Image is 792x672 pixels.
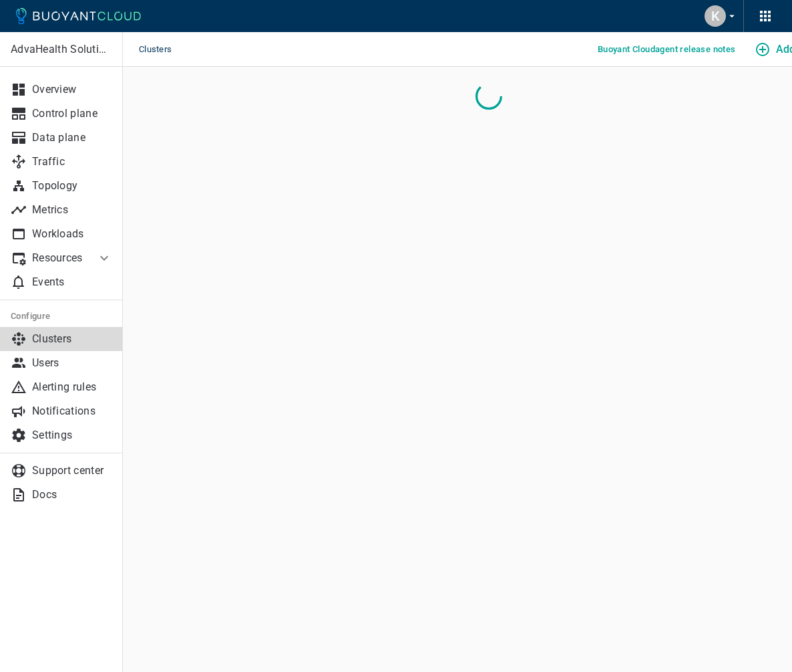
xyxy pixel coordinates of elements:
h5: Configure [11,311,112,322]
p: Topology [32,179,112,193]
p: Overview [32,83,112,96]
div: K [705,5,726,27]
p: Support center [32,464,112,477]
p: Metrics [32,203,112,217]
p: Events [32,275,112,289]
p: Traffic [32,155,112,169]
p: Settings [32,429,112,442]
p: Data plane [32,131,112,144]
a: Buoyant Cloudagent release notes [592,42,741,55]
p: Workloads [32,227,112,241]
p: Notifications [32,405,112,418]
h5: Buoyant Cloud agent release notes [598,44,736,55]
p: Docs [32,488,112,501]
p: Alerting rules [32,380,112,394]
button: Buoyant Cloudagent release notes [592,39,741,60]
p: Users [32,356,112,370]
p: Control plane [32,107,112,120]
span: Clusters [139,32,188,67]
p: Clusters [32,332,112,346]
p: Resources [32,251,85,265]
p: AdvaHealth Solutions [11,43,112,56]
